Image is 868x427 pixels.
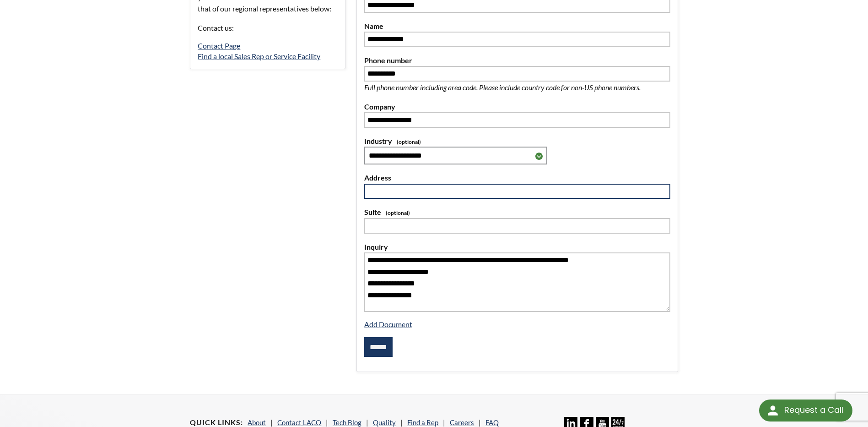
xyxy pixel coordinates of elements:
label: Address [364,172,670,184]
a: Quality [373,418,396,427]
label: Inquiry [364,241,670,253]
p: Full phone number including area code. Please include country code for non-US phone numbers. [364,82,670,93]
a: About [248,418,266,427]
label: Phone number [364,55,670,66]
label: Industry [364,135,670,147]
p: Contact us: [198,22,337,34]
a: Add Document [364,320,412,328]
div: Request a Call [784,400,843,421]
label: Company [364,101,670,113]
div: Request a Call [759,400,852,422]
a: Tech Blog [333,418,361,427]
img: round button [766,403,780,418]
a: FAQ [485,418,499,427]
a: Careers [450,418,474,427]
a: Find a local Sales Rep or Service Facility [198,52,320,60]
a: Contact LACO [277,418,321,427]
a: Contact Page [198,41,240,50]
a: Find a Rep [407,418,438,427]
label: Suite [364,206,670,218]
label: Name [364,20,670,32]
